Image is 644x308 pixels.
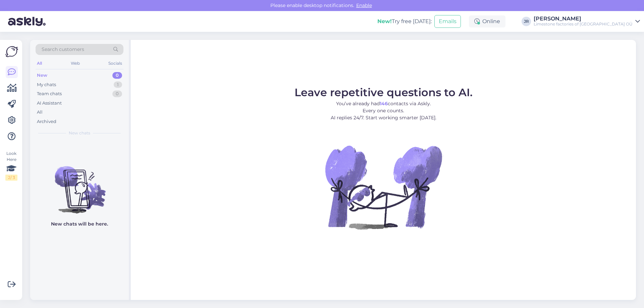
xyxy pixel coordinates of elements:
[5,45,18,58] img: Askly Logo
[534,16,633,21] div: [PERSON_NAME]
[534,21,633,27] div: Limestone factories of [GEOGRAPHIC_DATA] OÜ
[37,109,43,116] div: All
[36,59,43,68] div: All
[377,17,432,25] div: Try free [DATE]:
[354,2,374,8] span: Enable
[294,86,473,99] span: Leave repetitive questions to AI.
[294,100,473,121] p: You’ve already had contacts via Askly. Every one counts. AI replies 24/7. Start working smarter [...
[37,90,62,97] div: Team chats
[380,101,388,107] b: 146
[5,175,17,181] div: 2 / 3
[114,81,122,88] div: 1
[323,127,444,247] img: No Chat active
[434,15,461,28] button: Emails
[112,90,122,97] div: 0
[469,15,505,27] div: Online
[51,221,108,228] p: New chats will be here.
[69,130,90,136] span: New chats
[112,72,122,79] div: 0
[37,81,56,88] div: My chats
[5,150,17,181] div: Look Here
[37,72,47,79] div: New
[37,118,56,125] div: Archived
[522,17,531,26] div: JR
[377,18,392,24] b: New!
[30,154,129,214] img: No chats
[69,59,81,68] div: Web
[534,16,640,27] a: [PERSON_NAME]Limestone factories of [GEOGRAPHIC_DATA] OÜ
[107,59,123,68] div: Socials
[42,46,84,53] span: Search customers
[37,100,62,107] div: AI Assistant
